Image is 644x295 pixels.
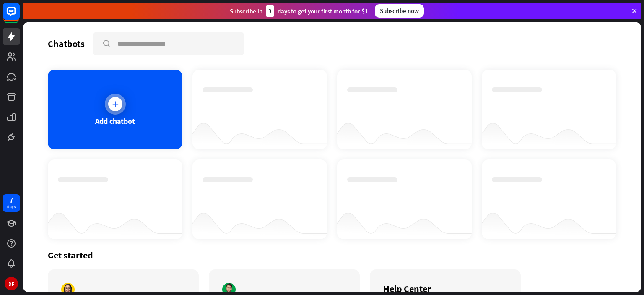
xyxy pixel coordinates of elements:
[230,5,368,17] div: Subscribe in days to get your first month for $1
[5,277,18,290] div: DF
[9,196,13,204] div: 7
[7,3,32,29] button: Open LiveChat chat widget
[7,204,16,210] div: days
[48,38,85,50] div: Chatbots
[3,194,20,212] a: 7 days
[48,249,616,261] div: Get started
[375,4,424,18] div: Subscribe now
[266,5,274,17] div: 3
[383,283,507,295] div: Help Center
[95,116,135,126] div: Add chatbot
